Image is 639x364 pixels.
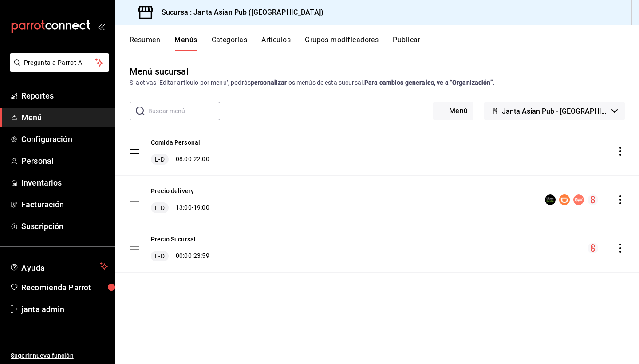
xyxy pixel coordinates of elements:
[212,36,248,51] button: Categorías
[24,58,95,67] span: Pregunta a Parrot AI
[10,53,109,72] button: Pregunta a Parrot AI
[616,195,625,204] button: actions
[21,261,96,272] span: Ayuda
[364,79,494,86] strong: Para cambios generales, ve a “Organización”.
[148,102,220,120] input: Buscar menú
[616,244,625,253] button: actions
[21,220,108,232] span: Suscripción
[151,235,196,244] button: Precio Sucursal
[21,155,108,167] span: Personal
[502,107,608,115] span: Janta Asian Pub - [GEOGRAPHIC_DATA]
[433,102,473,120] button: Menú
[11,351,108,360] span: Sugerir nueva función
[21,303,108,315] span: janta admin
[154,7,323,18] h3: Sucursal: Janta Asian Pub ([GEOGRAPHIC_DATA])
[151,138,200,147] button: Comida Personal
[130,36,160,51] button: Resumen
[616,147,625,156] button: actions
[130,146,140,157] button: drag
[21,111,108,123] span: Menú
[151,154,209,165] div: 08:00 - 22:00
[261,36,291,51] button: Artículos
[6,64,109,74] a: Pregunta a Parrot AI
[174,36,197,51] button: Menús
[130,194,140,205] button: drag
[98,23,105,30] button: open_drawer_menu
[153,155,166,164] span: L-D
[484,102,625,120] button: Janta Asian Pub - [GEOGRAPHIC_DATA]
[130,243,140,253] button: drag
[151,251,209,261] div: 00:00 - 23:59
[151,202,209,213] div: 13:00 - 19:00
[251,79,287,86] strong: personalizar
[21,90,108,102] span: Reportes
[153,252,166,261] span: L-D
[130,65,189,78] div: Menú sucursal
[153,203,166,212] span: L-D
[305,36,379,51] button: Grupos modificadores
[130,36,639,51] div: navigation tabs
[21,177,108,189] span: Inventarios
[21,133,108,145] span: Configuración
[130,78,625,87] div: Si activas ‘Editar artículo por menú’, podrás los menús de esta sucursal.
[151,186,194,195] button: Precio delivery
[21,281,108,293] span: Recomienda Parrot
[393,36,420,51] button: Publicar
[21,198,108,210] span: Facturación
[115,127,639,273] table: menu-maker-table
